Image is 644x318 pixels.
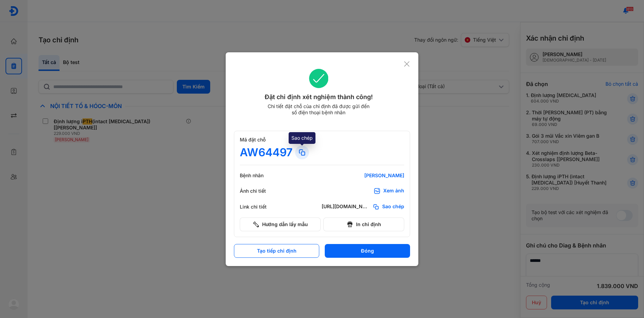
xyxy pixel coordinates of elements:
div: [PERSON_NAME] [322,172,404,179]
div: Đặt chỉ định xét nghiệm thành công! [234,92,404,102]
div: Chi tiết đặt chỗ của chỉ định đã được gửi đến số điện thoại bệnh nhân [265,103,373,116]
div: Ảnh chi tiết [240,188,281,194]
div: Mã đặt chỗ [240,137,404,143]
div: [URL][DOMAIN_NAME] [322,203,370,210]
button: Tạo tiếp chỉ định [234,244,319,258]
div: AW64497 [240,146,292,159]
button: Hướng dẫn lấy mẫu [240,218,321,231]
div: Xem ảnh [383,188,404,194]
button: In chỉ định [323,218,404,231]
span: Sao chép [382,203,404,210]
button: Đóng [325,244,410,258]
div: Bệnh nhân [240,172,281,179]
div: Link chi tiết [240,204,281,210]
